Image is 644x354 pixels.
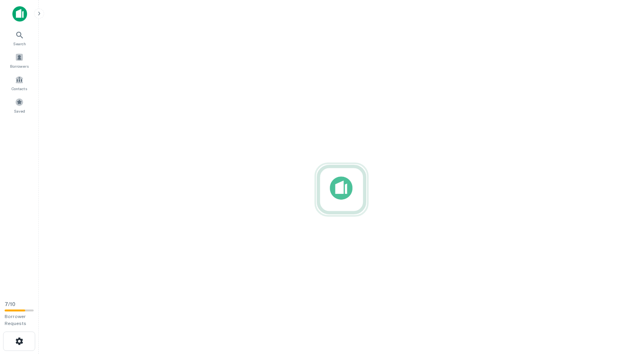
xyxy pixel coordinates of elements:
span: Search [13,41,26,47]
a: Contacts [2,72,36,93]
a: Search [2,27,36,48]
span: Saved [14,108,25,114]
a: Saved [2,95,36,116]
img: capitalize-icon.png [12,6,27,22]
span: 7 / 10 [5,301,15,307]
span: Contacts [12,86,27,92]
iframe: Chat Widget [605,292,644,329]
a: Borrowers [2,50,36,71]
span: Borrowers [10,63,29,69]
span: Borrower Requests [5,314,26,326]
